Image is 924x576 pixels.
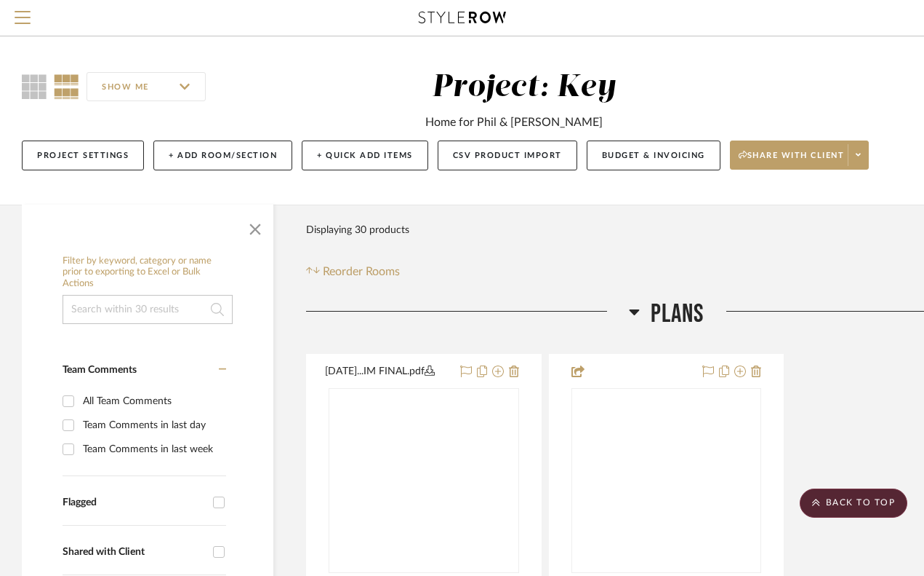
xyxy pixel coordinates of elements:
span: Reorder Rooms [323,263,400,280]
div: Team Comments in last day [83,414,222,437]
input: Search within 30 results [63,295,233,324]
button: Budget & Invoicing [587,141,720,170]
button: CSV Product Import [438,141,577,170]
button: Project Settings [22,141,144,170]
div: Home for Phil & [PERSON_NAME] [425,114,603,131]
button: Reorder Rooms [306,263,400,280]
button: Close [241,212,270,241]
scroll-to-top-button: BACK TO TOP [800,489,907,518]
div: Shared with Client [63,546,206,559]
button: [DATE]...IM FINAL.pdf [325,363,451,381]
div: Flagged [63,497,206,509]
span: Share with client [739,150,845,172]
div: Displaying 30 products [306,216,409,245]
span: Plans [651,299,704,330]
span: Team Comments [63,365,137,375]
div: Project: Key [432,72,616,103]
h6: Filter by keyword, category or name prior to exporting to Excel or Bulk Actions [63,256,233,290]
div: Team Comments in last week [83,438,222,461]
button: + Add Room/Section [153,141,292,170]
button: + Quick Add Items [302,141,428,170]
button: Share with client [730,141,869,170]
div: All Team Comments [83,390,222,413]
